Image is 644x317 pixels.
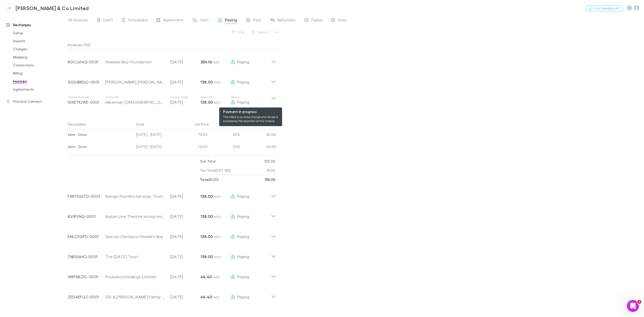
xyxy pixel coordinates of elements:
span: NZD [213,275,220,279]
div: GD & [PERSON_NAME] Family Trust [105,294,165,300]
span: 1 [637,300,641,304]
p: ZEG4EFGZ-0001 [68,294,105,300]
p: [DATE] [170,99,200,105]
p: 18.00 [267,166,275,175]
span: Paid [253,17,261,24]
div: Hawkes Bay Foundation [105,59,165,65]
span: Scheduled [128,17,147,24]
a: Invoices [8,77,72,85]
div: WRFBKZIC-0001Poukawa Holdings Limited[DATE]64.40 NZDPaying [64,265,280,285]
strong: Total [200,177,210,182]
p: Status [231,95,271,99]
iframe: Intercom live chat [627,300,639,312]
span: Draft [103,17,113,24]
div: ZEG4EFGZ-0001GD & [PERSON_NAME] Family Trust[DATE]64.40 NZDPaying [64,285,280,305]
p: IKVJPSNQ-0001 [68,213,105,219]
div: 60.00 [240,129,276,141]
span: NZD [214,195,221,199]
span: NZD [214,81,221,84]
p: Customer [105,95,165,99]
strong: 138.00 [200,214,213,219]
span: Sent [200,17,209,24]
strong: 138.00 [200,80,213,85]
div: 75.00 [179,129,210,141]
div: FXRTOQTD-0001Kainga Pasifika Services Trust[DATE]138.00 NZDPaying [64,184,280,204]
div: 75.00 [179,141,210,153]
a: Practice Connect [1,97,72,105]
a: Mapping [8,53,72,61]
div: KNLCFQFD-0001Special Olympics Hawke's Bay[DATE]138.00 NZDPaying [64,224,280,245]
span: Paying [237,80,249,84]
span: NZD [214,101,221,104]
a: Billing [8,69,72,77]
p: Tax Total (GST 15%) [200,166,231,175]
div: 20% [210,141,240,153]
h3: [PERSON_NAME] & Co Limited [16,5,89,11]
span: NZD [213,60,220,64]
button: Search [249,29,272,35]
img: Epplett & Co Limited's Logo [5,5,14,11]
p: FXRTOQTD-0001 [68,193,105,199]
div: Xero - Grow [68,129,132,140]
a: Setup [8,29,72,37]
strong: 64.40 [200,274,212,279]
p: Invoice Number [68,95,105,99]
span: NZD [214,235,221,239]
div: [DATE] - [DATE] [134,141,179,153]
div: 20% [210,129,240,141]
p: KNLCFQFD-0001 [68,233,105,240]
div: [DATE] - [DATE] [134,129,179,141]
strong: 138.00 [200,100,213,105]
div: 60.00 [240,141,276,153]
p: WRFBKZIC-0001 [68,274,105,280]
span: Failed [311,17,322,24]
p: [DATE] [170,213,200,219]
span: Paying [237,254,249,259]
p: Sub Total [200,157,216,166]
span: NZD [214,215,221,219]
span: Paying [237,234,249,239]
button: Filter [229,29,248,35]
div: Invoice NumberWXE7IUWE-0001CustomerHibernian [DEMOGRAPHIC_DATA] Benefit Society Branch 172Invoice... [64,90,280,110]
a: [PERSON_NAME] & Co Limited [2,2,92,14]
strong: 138.00 [200,194,213,199]
p: [DATE] [170,254,200,260]
p: [DATE] [170,233,200,240]
p: [DATE] [170,274,200,280]
div: Xero - Grow [68,141,132,152]
strong: 138.00 [264,177,275,182]
p: Invoice Date [170,95,200,99]
span: Paying [237,294,249,299]
div: The [DATE] Trust [105,254,165,260]
span: Paying [237,100,249,104]
p: ( NZD ) [200,175,219,184]
div: Special Olympics Hawke's Bay [105,233,165,240]
span: Refunded [277,17,295,24]
span: Paying [237,194,249,199]
div: [PERSON_NAME] [PERSON_NAME] [105,79,165,85]
p: [DATE] [170,59,200,65]
div: 8GCLVI4Q-0001Hawkes Bay Foundation[DATE]256.16 NZDPaying [64,50,280,70]
strong: 256.16 [200,59,212,64]
strong: 64.40 [200,294,212,299]
a: Imports [8,37,72,45]
span: Paying [237,59,249,64]
p: 8GCLVI4Q-0001 [68,59,105,65]
span: All invoices [68,17,88,24]
span: NZD [214,255,221,259]
span: NZD [213,295,220,299]
button: Got Feedback? [586,5,623,11]
div: Aubyn Live Theatre Incorporated [105,213,165,219]
strong: 138.00 [200,254,213,259]
a: Recharges [1,21,72,29]
a: Connections [8,61,72,69]
span: Agreement [163,17,184,24]
p: Z6BJS6HO-0001 [68,254,105,260]
p: Amount [200,95,231,99]
strong: 138.00 [200,234,213,239]
span: Void [338,17,346,24]
p: WXE7IUWE-0001 [68,99,105,105]
a: Charges [8,45,72,53]
div: Poukawa Holdings Limited [105,274,165,280]
div: Kainga Pasifika Services Trust [105,193,165,199]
